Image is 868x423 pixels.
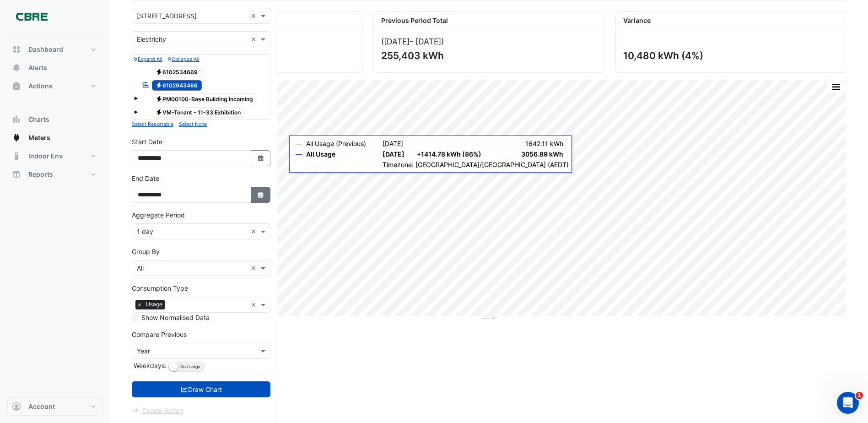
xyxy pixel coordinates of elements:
small: Expand All [134,56,162,62]
fa-icon: Reportable [142,81,150,89]
label: Compare Previous [132,330,187,339]
span: 1 [856,392,863,399]
button: Alerts [7,59,102,77]
span: Clear [251,227,259,236]
small: Select None [179,121,207,127]
button: Reports [7,165,102,184]
app-escalated-ticket-create-button: Please draw the charts first [132,406,183,413]
div: Variance [616,12,846,29]
button: Select Reportable [132,120,173,128]
span: PM00100-Base Building Incoming [152,93,258,104]
button: Meters [7,129,102,147]
span: Clear [251,11,259,21]
fa-icon: Electricity [156,109,162,116]
span: 6102943466 [152,80,202,91]
label: Aggregate Period [132,210,185,220]
label: Weekdays: [132,361,167,370]
div: ([DATE] ) [381,37,596,46]
label: End Date [132,174,159,183]
span: Reports [28,170,53,179]
label: Start Date [132,137,162,146]
span: VM-Tenant - 11-33 Exhibition [152,107,245,118]
app-icon: Indoor Env [12,152,21,161]
button: Actions [7,77,102,95]
button: Charts [7,110,102,129]
fa-icon: Electricity [156,82,162,89]
app-icon: Reports [12,170,21,179]
app-icon: Alerts [12,63,21,72]
label: Consumption Type [132,283,188,293]
button: Select None [179,120,207,128]
span: Charts [28,115,49,124]
span: Meters [28,133,50,142]
app-icon: Charts [12,115,21,124]
img: Company Logo [11,7,52,26]
button: Collapse All [168,55,199,63]
fa-icon: Select Date [257,154,265,162]
app-icon: Meters [12,133,21,142]
app-icon: Actions [12,81,21,91]
fa-icon: Electricity [156,68,162,75]
div: 255,403 kWh [381,50,594,61]
span: Clear [251,300,259,309]
button: Expand All [134,55,162,63]
button: Draw Chart [132,381,270,397]
fa-icon: Electricity [156,95,162,102]
span: 6102534669 [152,66,202,77]
span: Clear [251,263,259,273]
span: × [135,300,144,309]
span: Dashboard [28,45,63,54]
button: Dashboard [7,40,102,59]
button: Indoor Env [7,147,102,165]
label: Group By [132,247,160,256]
span: Indoor Env [28,152,63,161]
small: Select Reportable [132,121,173,127]
div: 10,480 kWh (4%) [623,50,836,61]
iframe: Intercom live chat [837,392,859,414]
fa-icon: Select Date [257,191,265,199]
span: - [DATE] [410,37,441,46]
small: Collapse All [168,56,199,62]
label: Show Normalised Data [141,313,210,322]
span: Actions [28,81,53,91]
span: Clear [251,34,259,44]
span: Alerts [28,63,47,72]
div: Previous Period Total [374,12,604,29]
span: Usage [144,300,165,309]
button: More Options [827,81,845,92]
app-icon: Dashboard [12,45,21,54]
button: Account [7,397,102,416]
span: Account [28,402,55,411]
